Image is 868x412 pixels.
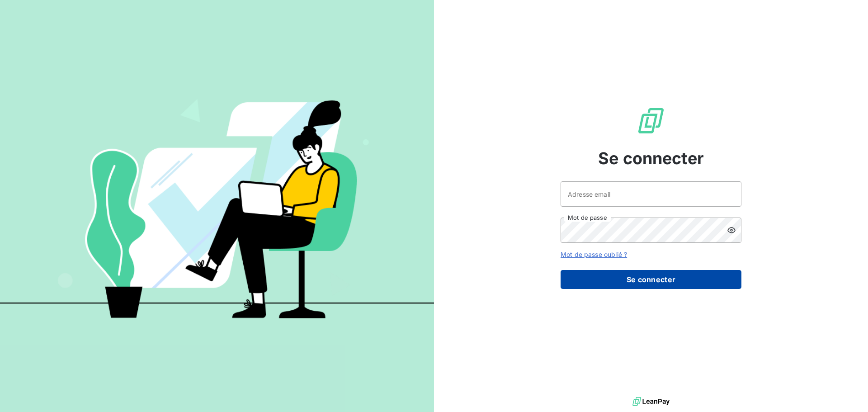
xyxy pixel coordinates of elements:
[561,251,627,258] a: Mot de passe oublié ?
[637,106,665,135] img: Logo LeanPay
[632,395,670,408] img: logo
[598,146,704,170] span: Se connecter
[561,181,741,207] input: placeholder
[561,270,741,289] button: Se connecter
